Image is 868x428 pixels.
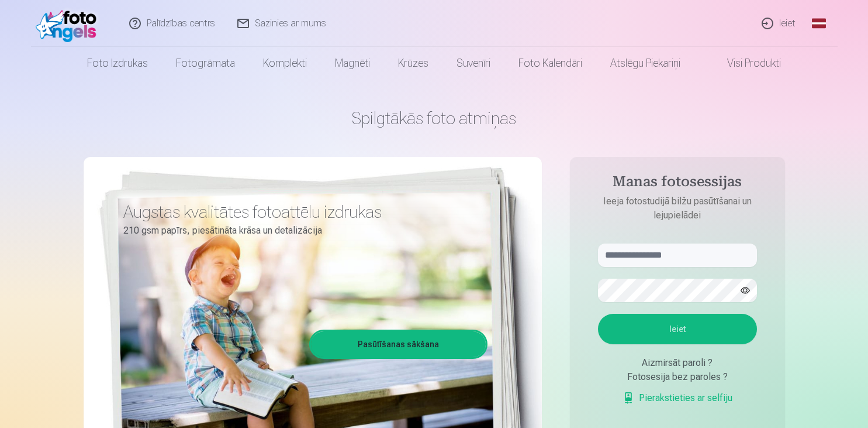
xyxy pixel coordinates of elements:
h3: Augstas kvalitātes fotoattēlu izdrukas [123,201,479,222]
a: Foto izdrukas [73,47,162,80]
h1: Spilgtākās foto atmiņas [84,108,785,129]
h4: Manas fotosessijas [586,173,769,194]
div: Fotosesija bez paroles ? [598,370,757,384]
a: Komplekti [249,47,321,80]
a: Krūzes [384,47,442,80]
a: Foto kalendāri [504,47,596,80]
button: Ieiet [598,314,757,344]
img: /fa1 [36,5,103,42]
a: Atslēgu piekariņi [596,47,694,80]
a: Pasūtīšanas sākšana [311,331,486,357]
a: Pierakstieties ar selfiju [623,391,732,405]
p: 210 gsm papīrs, piesātināta krāsa un detalizācija [123,222,479,239]
a: Suvenīri [442,47,504,80]
a: Visi produkti [694,47,795,80]
div: Aizmirsāt paroli ? [598,356,757,370]
a: Fotogrāmata [162,47,249,80]
p: Ieeja fotostudijā bilžu pasūtīšanai un lejupielādei [586,194,769,222]
a: Magnēti [321,47,384,80]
